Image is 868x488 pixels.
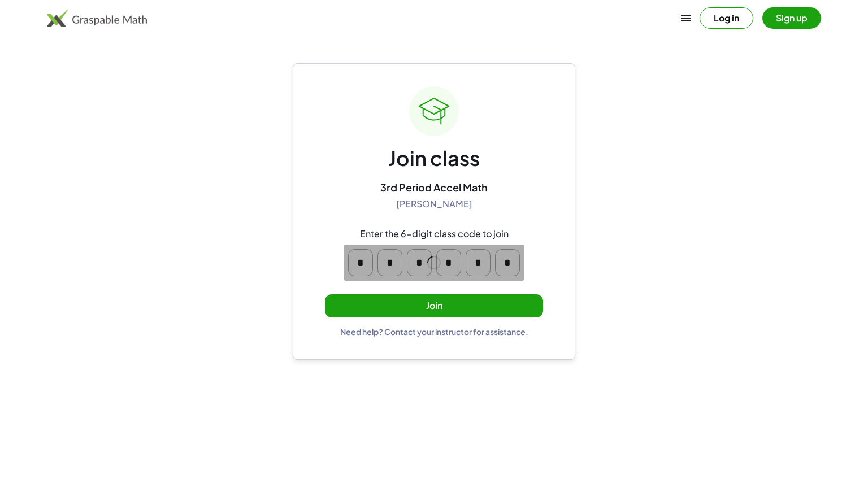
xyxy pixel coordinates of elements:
[700,7,753,29] button: Log in
[360,228,509,240] div: Enter the 6-digit class code to join
[396,198,472,210] div: [PERSON_NAME]
[762,7,821,29] button: Sign up
[325,294,543,317] button: Join
[380,181,488,194] div: 3rd Period Accel Math
[340,326,528,337] div: Need help? Contact your instructor for assistance.
[388,145,480,172] div: Join class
